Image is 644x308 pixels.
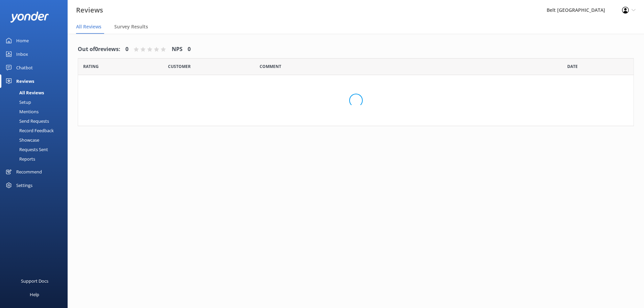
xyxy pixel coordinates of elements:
div: Send Requests [4,116,49,126]
a: Record Feedback [4,126,68,135]
a: Mentions [4,107,68,116]
div: Reports [4,154,35,164]
h4: NPS [172,45,183,54]
div: Showcase [4,135,39,145]
div: Setup [4,97,31,107]
h4: 0 [125,45,128,54]
h4: 0 [188,45,191,54]
div: Requests Sent [4,145,48,154]
div: Mentions [4,107,39,116]
span: Date [83,63,99,70]
a: Setup [4,97,68,107]
img: yonder-white-logo.png [10,11,49,23]
div: Chatbot [16,61,33,74]
span: Survey Results [114,23,148,30]
span: Question [260,63,281,70]
h3: Reviews [76,5,103,16]
div: Reviews [16,74,34,88]
h4: Out of 0 reviews: [78,45,120,54]
div: Record Feedback [4,126,54,135]
div: Inbox [16,47,28,61]
div: Help [30,288,39,301]
a: Showcase [4,135,68,145]
a: Reports [4,154,68,164]
div: Support Docs [21,274,48,288]
a: Requests Sent [4,145,68,154]
span: All Reviews [76,23,101,30]
div: Recommend [16,165,42,179]
span: Date [567,63,578,70]
a: Send Requests [4,116,68,126]
a: All Reviews [4,88,68,97]
div: Settings [16,179,32,192]
span: Date [168,63,191,70]
div: Home [16,34,29,47]
div: All Reviews [4,88,44,97]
